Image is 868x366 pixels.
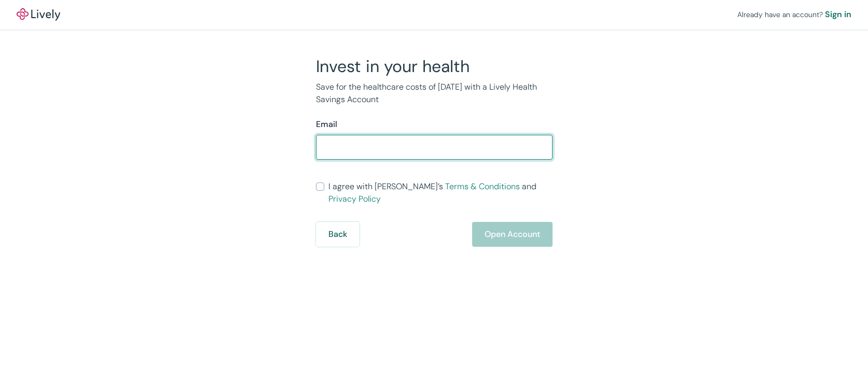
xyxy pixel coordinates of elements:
h2: Invest in your health [316,56,553,77]
button: Back [316,222,360,247]
img: Lively [17,8,60,21]
div: Already have an account? [737,8,851,21]
p: Save for the healthcare costs of [DATE] with a Lively Health Savings Account [316,81,553,106]
a: Terms & Conditions [445,181,520,192]
a: LivelyLively [17,8,60,21]
a: Privacy Policy [328,193,381,204]
a: Sign in [825,8,851,21]
label: Email [316,118,337,131]
span: I agree with [PERSON_NAME]’s and [328,180,553,205]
